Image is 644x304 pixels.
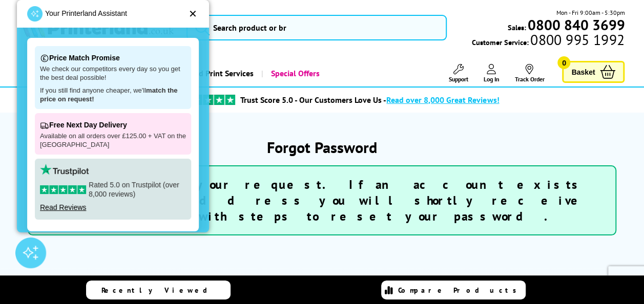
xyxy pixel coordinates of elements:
[161,60,261,86] a: Managed Print Services
[571,65,595,79] span: Basket
[186,15,447,40] input: Search product or br
[527,15,625,34] b: 0800 840 3699
[189,9,197,19] div: ✕
[483,64,499,83] a: Log In
[28,137,617,157] h1: Forgot Password
[507,23,526,32] span: Sales:
[39,177,606,224] h3: Thank you for your request. If an account exists under this address you will shortly receive an e...
[448,75,468,83] span: Support
[40,203,86,211] a: Read Reviews
[529,35,625,45] span: 0800 995 1992
[483,75,499,83] span: Log In
[40,65,186,82] p: We check our competitors every day so you get the best deal possible!
[101,286,218,295] span: Recently Viewed
[40,86,177,103] strong: match the price on request!
[40,51,186,65] p: Price Match Promise
[261,60,327,86] a: Special Offers
[556,8,625,17] span: Mon - Fri 9:00am - 5:30pm
[398,286,522,295] span: Compare Products
[472,35,625,47] span: Customer Service:
[386,95,499,105] span: Read over 8,000 Great Reviews!
[526,20,625,30] a: 0800 840 3699
[40,180,186,199] p: Rated 5.0 on Trustpilot (over 8,000 reviews)
[40,86,186,104] p: If you still find anyone cheaper, we'll
[448,64,468,83] a: Support
[557,56,570,69] span: 0
[381,280,526,299] a: Compare Products
[240,95,499,105] a: Trust Score 5.0 - Our Customers Love Us -Read over 8,000 Great Reviews!
[40,132,186,149] p: Available on all orders over £125.00 + VAT on the [GEOGRAPHIC_DATA]
[514,64,544,83] a: Track Order
[86,280,231,299] a: Recently Viewed
[40,118,186,132] p: Free Next Day Delivery
[45,7,127,20] p: Your Printerland Assistant
[40,185,86,194] img: stars-5.svg
[562,61,625,83] a: Basket 0
[40,164,89,176] img: trustpilot rating
[27,6,43,21] img: printerland-launcher.png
